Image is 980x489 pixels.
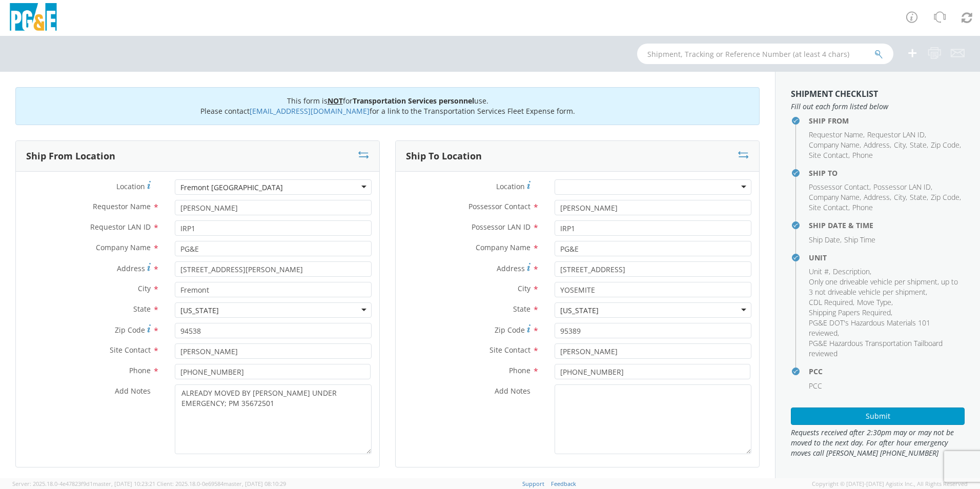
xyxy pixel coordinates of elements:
li: , [809,192,861,202]
h4: Ship From [809,117,965,125]
b: Transportation Services personnel [353,96,474,106]
span: Address [117,263,145,273]
span: Copyright © [DATE]-[DATE] Agistix Inc., All Rights Reserved [812,480,968,488]
span: Address [864,140,890,150]
h4: Ship To [809,169,965,177]
span: Add Notes [495,386,530,396]
span: Zip Code [931,140,959,150]
li: , [910,140,928,150]
span: Requests received after 2:30pm may or may not be moved to the next day. For after hour emergency ... [791,427,965,458]
strong: Shipment Checklist [791,88,878,99]
span: CDL Required [809,297,853,307]
span: PG&E DOT's Hazardous Materials 101 reviewed [809,318,930,338]
span: Zip Code [931,192,959,202]
span: Possessor LAN ID [472,222,530,232]
li: , [809,277,962,297]
li: , [931,140,961,150]
li: , [809,140,861,150]
span: Site Contact [110,345,151,355]
span: State [910,140,927,150]
span: Move Type [857,297,891,307]
span: master, [DATE] 08:10:29 [223,480,286,487]
span: Ship Date [809,235,840,244]
span: Company Name [96,242,151,252]
div: This form is for use. Please contact for a link to the Transportation Services Fleet Expense form. [15,87,760,125]
h4: Unit [809,254,965,261]
span: PCC [809,381,822,391]
li: , [809,308,892,318]
div: [US_STATE] [180,305,219,316]
span: Company Name [809,140,860,150]
span: City [894,192,906,202]
span: Location [116,181,145,191]
li: , [894,140,907,150]
span: PG&E Hazardous Transportation Tailboard reviewed [809,338,943,358]
li: , [809,150,850,160]
li: , [809,267,830,277]
span: Company Name [809,192,860,202]
div: [US_STATE] [560,305,599,316]
span: State [133,304,151,314]
li: , [833,267,871,277]
span: Company Name [476,242,530,252]
span: master, [DATE] 10:23:21 [93,480,155,487]
span: State [910,192,927,202]
span: Phone [852,202,873,212]
span: Description [833,267,870,276]
span: Site Contact [809,150,848,160]
span: Phone [852,150,873,160]
li: , [931,192,961,202]
h4: PCC [809,368,965,375]
u: NOT [328,96,343,106]
li: , [864,140,891,150]
li: , [809,297,854,308]
span: City [138,283,151,293]
li: , [809,182,871,192]
span: Requestor Name [809,130,863,139]
span: Fill out each form listed below [791,101,965,112]
button: Submit [791,407,965,425]
a: Feedback [551,480,576,487]
li: , [809,318,962,338]
span: Server: 2025.18.0-4e47823f9d1 [12,480,155,487]
h4: Ship Date & Time [809,221,965,229]
h3: Ship To Location [406,151,482,161]
div: Fremont [GEOGRAPHIC_DATA] [180,182,283,193]
span: Ship Time [844,235,875,244]
span: Only one driveable vehicle per shipment, up to 3 not driveable vehicle per shipment [809,277,958,297]
span: Client: 2025.18.0-0e69584 [157,480,286,487]
span: State [513,304,530,314]
span: Zip Code [495,325,525,335]
span: City [518,283,530,293]
input: Shipment, Tracking or Reference Number (at least 4 chars) [637,44,893,64]
li: , [809,130,865,140]
span: Address [497,263,525,273]
span: Requestor LAN ID [90,222,151,232]
span: Possessor Contact [809,182,869,192]
li: , [910,192,928,202]
li: , [873,182,932,192]
li: , [894,192,907,202]
span: Phone [509,365,530,375]
li: , [867,130,926,140]
span: Site Contact [489,345,530,355]
img: pge-logo-06675f144f4cfa6a6814.png [8,3,59,33]
a: Support [522,480,544,487]
span: Requestor LAN ID [867,130,925,139]
span: Requestor Name [93,201,151,211]
a: [EMAIL_ADDRESS][DOMAIN_NAME] [250,106,370,116]
span: Unit # [809,267,829,276]
span: Location [496,181,525,191]
li: , [864,192,891,202]
span: Possessor LAN ID [873,182,931,192]
span: Shipping Papers Required [809,308,891,317]
span: Add Notes [115,386,151,396]
li: , [857,297,893,308]
li: , [809,202,850,213]
span: Zip Code [115,325,145,335]
span: Site Contact [809,202,848,212]
span: City [894,140,906,150]
span: Phone [129,365,151,375]
span: Possessor Contact [468,201,530,211]
h3: Ship From Location [26,151,115,161]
